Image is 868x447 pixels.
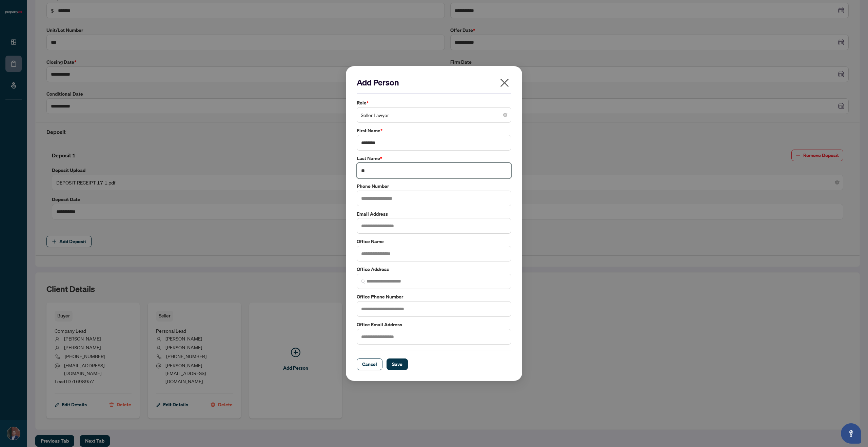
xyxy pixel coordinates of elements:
label: Last Name [357,155,511,162]
label: Office Address [357,266,511,273]
label: Office Phone Number [357,293,511,300]
span: Cancel [362,359,377,370]
button: Save [387,358,408,370]
span: close-circle [503,113,507,117]
span: Seller Lawyer [361,109,507,121]
img: search_icon [361,279,365,284]
span: Save [392,359,402,370]
button: Cancel [357,358,382,370]
label: First Name [357,127,511,134]
label: Role [357,99,511,106]
button: Open asap [841,423,861,444]
label: Phone Number [357,182,511,190]
h2: Add Person [357,77,511,88]
label: Email Address [357,210,511,218]
label: Office Email Address [357,321,511,328]
span: close [499,77,510,88]
label: Office Name [357,238,511,245]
